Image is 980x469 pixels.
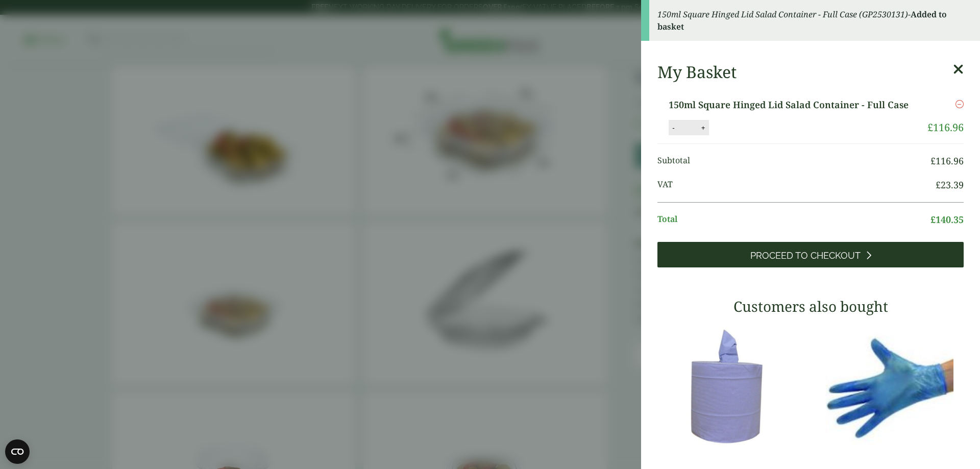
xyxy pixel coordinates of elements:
[657,242,964,267] a: Proceed to Checkout
[816,323,964,450] img: 4130015J-Blue-Vinyl-Powder-Free-Gloves-Medium
[657,62,737,82] h2: My Basket
[657,154,930,168] span: Subtotal
[927,120,933,134] span: £
[657,323,805,450] img: 3630017-2-Ply-Blue-Centre-Feed-104m
[657,178,936,192] span: VAT
[657,213,930,227] span: Total
[657,9,908,20] em: 150ml Square Hinged Lid Salad Container - Full Case (GP2530131)
[750,250,861,261] span: Proceed to Checkout
[930,155,964,167] bdi: 116.96
[657,298,964,315] h3: Customers also bought
[936,179,941,191] span: £
[927,120,964,134] bdi: 116.96
[955,98,964,110] a: Remove this item
[5,439,30,464] button: Open CMP widget
[698,124,708,132] button: +
[930,155,936,167] span: £
[936,179,964,191] bdi: 23.39
[669,98,918,112] a: 150ml Square Hinged Lid Salad Container - Full Case
[930,213,936,226] span: £
[669,124,677,132] button: -
[930,213,964,226] bdi: 140.35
